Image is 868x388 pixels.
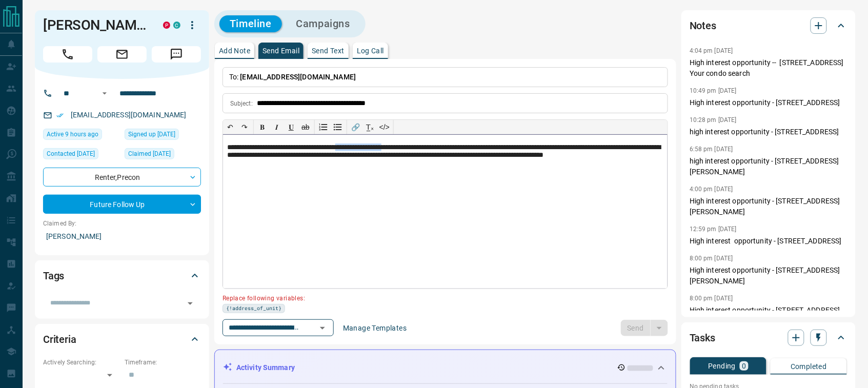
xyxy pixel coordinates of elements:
[152,46,201,63] span: Message
[43,148,119,162] div: Wed Aug 27 2025
[128,149,171,159] span: Claimed [DATE]
[43,17,148,33] h1: [PERSON_NAME]
[270,120,284,134] button: 𝑰
[690,13,847,38] div: Notes
[690,57,847,79] p: High interest opportunity -- [STREET_ADDRESS] Your condo search
[690,325,847,350] div: Tasks
[43,331,76,348] h2: Criteria
[690,156,847,177] p: high interest opportunity - [STREET_ADDRESS][PERSON_NAME]
[43,219,201,228] p: Claimed By:
[791,363,827,370] p: Completed
[47,129,98,139] span: Active 9 hours ago
[43,263,201,288] div: Tags
[240,73,356,81] span: [EMAIL_ADDRESS][DOMAIN_NAME]
[219,15,282,32] button: Timeline
[43,228,201,245] p: [PERSON_NAME]
[237,120,252,134] button: ↷
[690,265,847,287] p: High interest opportunity - [STREET_ADDRESS][PERSON_NAME]
[230,99,253,108] p: Subject:
[43,195,201,214] div: Future Follow Up
[298,120,313,134] button: ab
[43,327,201,352] div: Criteria
[173,22,180,29] div: condos.ca
[690,330,715,346] h2: Tasks
[316,120,331,134] button: Numbered list
[690,97,847,108] p: High interest opportunity - [STREET_ADDRESS]
[163,22,170,29] div: property.ca
[357,47,384,54] p: Log Call
[337,320,413,336] button: Manage Templates
[98,87,111,99] button: Open
[284,120,298,134] button: 𝐔
[71,111,187,119] a: [EMAIL_ADDRESS][DOMAIN_NAME]
[690,17,716,34] h2: Notes
[43,129,119,143] div: Tue Sep 16 2025
[125,358,201,367] p: Timeframe:
[47,149,95,159] span: Contacted [DATE]
[377,120,392,134] button: </>
[312,47,345,54] p: Send Text
[331,120,345,134] button: Bullet list
[43,268,64,284] h2: Tags
[690,87,737,94] p: 10:49 pm [DATE]
[223,67,668,87] p: To:
[236,362,295,373] p: Activity Summary
[255,120,270,134] button: 𝐁
[223,358,668,377] div: Activity Summary
[690,226,737,233] p: 12:59 pm [DATE]
[301,123,310,131] s: ab
[223,120,237,134] button: ↶
[690,47,733,54] p: 4:04 pm [DATE]
[709,362,736,370] p: Pending
[223,291,661,304] p: Replace following variables:
[125,129,201,143] div: Sat May 30 2020
[690,116,737,124] p: 10:28 pm [DATE]
[690,127,847,137] p: high interest opportunity - [STREET_ADDRESS]
[690,305,847,326] p: High interest opportunity - [STREET_ADDRESS][PERSON_NAME]
[56,112,64,119] svg: Email Verified
[621,320,669,336] div: split button
[219,47,250,54] p: Add Note
[128,129,175,139] span: Signed up [DATE]
[690,146,733,153] p: 6:58 pm [DATE]
[690,236,847,247] p: High interest opportunity - [STREET_ADDRESS]
[349,120,363,134] button: 🔗
[125,148,201,162] div: Wed Jul 01 2020
[43,46,92,63] span: Call
[263,47,299,54] p: Send Email
[183,296,197,311] button: Open
[742,362,746,370] p: 0
[226,304,281,313] span: {!address_of_unit}
[97,46,147,63] span: Email
[690,295,733,302] p: 8:00 pm [DATE]
[43,168,201,187] div: Renter , Precon
[690,196,847,217] p: High interest opportunity - [STREET_ADDRESS][PERSON_NAME]
[43,358,119,367] p: Actively Searching:
[690,186,733,193] p: 4:00 pm [DATE]
[315,321,330,335] button: Open
[289,123,294,131] span: 𝐔
[363,120,377,134] button: T̲ₓ
[286,15,360,32] button: Campaigns
[690,255,733,262] p: 8:00 pm [DATE]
